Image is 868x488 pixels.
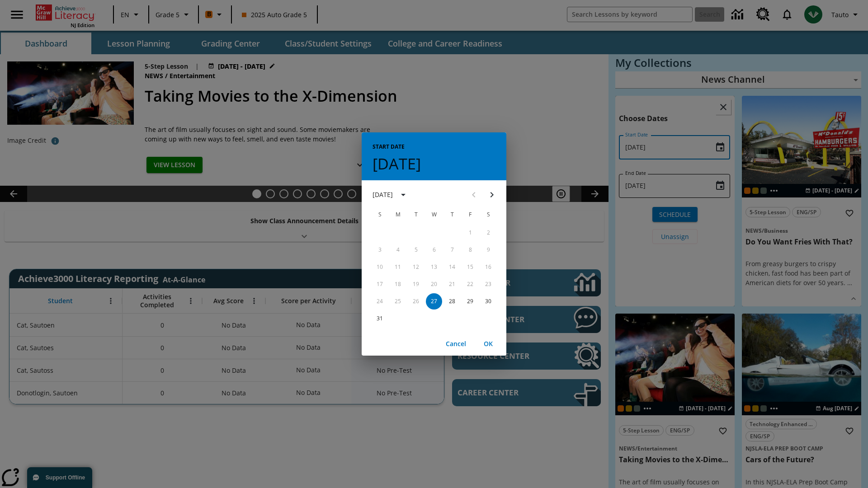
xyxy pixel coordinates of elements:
[373,154,421,173] h4: [DATE]
[373,140,405,154] span: Start Date
[444,293,460,310] button: 28
[483,186,501,204] button: Next month
[372,206,388,224] span: Sunday
[390,206,406,224] span: Monday
[373,190,393,199] div: [DATE]
[408,206,424,224] span: Tuesday
[396,187,411,202] button: calendar view is open, switch to year view
[480,293,496,310] button: 30
[441,336,470,352] button: Cancel
[462,206,478,224] span: Friday
[462,293,478,310] button: 29
[474,336,503,352] button: OK
[426,206,442,224] span: Wednesday
[444,206,460,224] span: Thursday
[480,206,496,224] span: Saturday
[372,310,388,327] button: 31
[426,293,442,310] button: 27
